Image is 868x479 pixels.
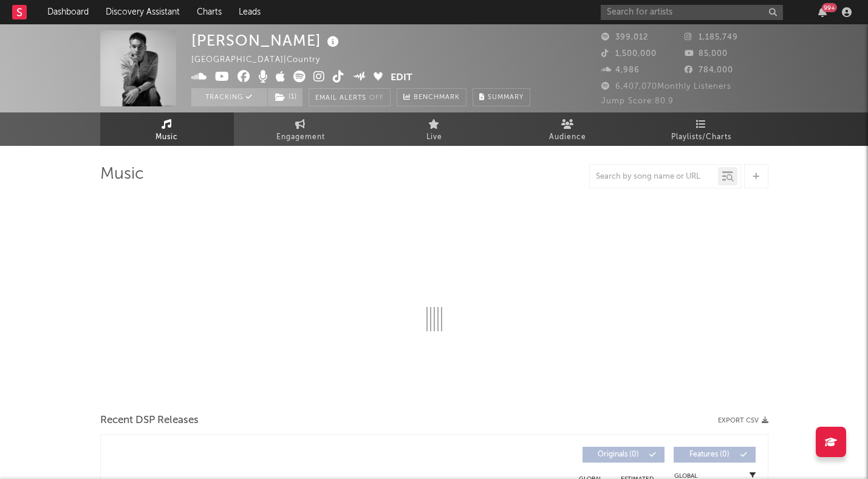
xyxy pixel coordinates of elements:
[674,447,756,463] button: Features(0)
[397,88,466,106] a: Benchmark
[473,88,530,106] button: Summary
[414,91,460,105] span: Benchmark
[369,95,384,102] em: Off
[549,130,586,145] span: Audience
[718,417,768,424] button: Export CSV
[590,172,718,182] input: Search by song name or URL
[590,451,646,458] span: Originals ( 0 )
[391,71,412,86] button: Edit
[155,130,178,145] span: Music
[601,83,731,91] span: 6,407,070 Monthly Listeners
[682,451,737,458] span: Features ( 0 )
[309,88,391,106] button: Email AlertsOff
[276,130,325,145] span: Engagement
[367,112,501,146] a: Live
[685,33,738,41] span: 1,185,749
[234,112,367,146] a: Engagement
[685,50,728,58] span: 85,000
[100,112,234,146] a: Music
[191,30,342,50] div: [PERSON_NAME]
[267,88,303,106] span: ( 1 )
[191,53,334,67] div: [GEOGRAPHIC_DATA] | Country
[685,66,733,74] span: 784,000
[601,66,640,74] span: 4,986
[501,112,635,146] a: Audience
[818,7,827,17] button: 99+
[426,130,442,145] span: Live
[601,50,657,58] span: 1,500,000
[822,3,837,12] div: 99 +
[583,447,665,463] button: Originals(0)
[635,112,768,146] a: Playlists/Charts
[191,88,267,106] button: Tracking
[671,130,731,145] span: Playlists/Charts
[601,5,783,20] input: Search for artists
[601,33,648,41] span: 399,012
[100,413,199,428] span: Recent DSP Releases
[268,88,302,106] button: (1)
[601,97,674,105] span: Jump Score: 80.9
[488,94,524,101] span: Summary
